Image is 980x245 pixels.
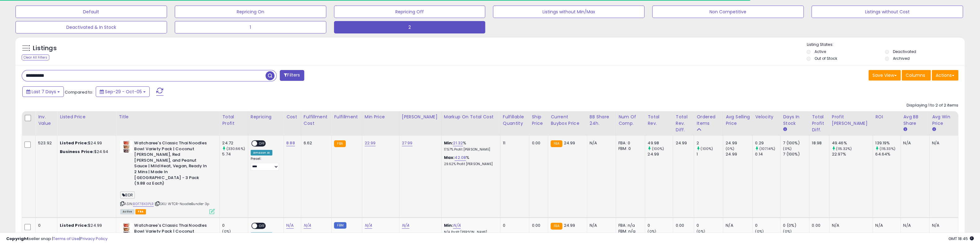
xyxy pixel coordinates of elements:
[22,86,64,97] button: Last 7 Days
[133,201,154,207] a: B0F78X3PLR
[119,114,217,120] div: Title
[444,222,453,228] b: Min:
[222,223,248,228] div: 0
[120,140,133,153] img: 41Fer+fcubL._SL40_.jpg
[65,89,93,95] span: Compared to:
[286,222,294,229] a: N/A
[564,222,575,228] span: 24.99
[812,140,824,146] div: 18.98
[875,114,898,120] div: ROI
[32,89,56,95] span: Last 7 Days
[783,140,809,146] div: 7 (100%)
[907,103,958,108] div: Displaying 1 to 2 of 2 items
[783,127,787,132] small: Days In Stock.
[453,222,460,229] a: N/A
[726,146,734,151] small: (0%)
[893,56,910,61] label: Archived
[812,114,826,133] div: Total Profit Diff.
[455,155,466,161] a: 42.08
[365,140,376,146] a: 22.99
[675,223,689,228] div: 0.00
[903,140,925,146] div: N/A
[906,72,925,78] span: Columns
[551,140,562,147] small: FBA
[503,140,525,146] div: 11
[60,149,94,155] b: Business Price:
[60,140,88,146] b: Listed Price:
[60,114,113,120] div: Listed Price
[251,157,279,171] div: Preset:
[932,127,936,132] small: Avg Win Price.
[648,140,673,146] div: 49.98
[503,223,525,228] div: 0
[783,114,806,127] div: Days In Stock
[334,222,346,229] small: FBM
[304,140,327,146] div: 6.62
[648,151,673,157] div: 24.99
[334,6,486,18] button: Repricing Off
[444,114,498,120] div: Markup on Total Cost
[105,89,142,95] span: Sep-29 - Oct-05
[903,127,907,132] small: Avg BB Share.
[60,140,111,146] div: $24.99
[903,223,925,228] div: N/A
[120,223,133,235] img: 41Fer+fcubL._SL40_.jpg
[590,223,611,228] div: N/A
[222,151,248,157] div: 5.74
[444,155,455,160] b: Max:
[932,223,953,228] div: N/A
[868,70,901,81] button: Save View
[532,114,545,127] div: Ship Price
[503,114,527,127] div: Fulfillable Quantity
[444,155,495,166] div: %
[444,140,453,146] b: Min:
[175,21,326,33] button: 1
[726,151,752,157] div: 24.99
[402,114,439,120] div: [PERSON_NAME]
[726,223,748,228] div: N/A
[551,114,584,127] div: Current Buybox Price
[652,146,664,151] small: (100%)
[226,146,245,151] small: (330.66%)
[618,140,640,146] div: FBA: 0
[286,140,295,146] a: 8.88
[365,114,397,120] div: Min Price
[932,114,956,127] div: Avg Win Price
[932,70,958,81] button: Actions
[618,114,642,127] div: Num of Comp.
[334,114,359,120] div: Fulfillment
[402,140,413,146] a: 27.99
[38,140,52,146] div: 523.92
[60,149,111,155] div: $24.94
[532,223,543,228] div: 0.00
[402,222,409,229] a: N/A
[444,162,495,166] p: 29.62% Profit [PERSON_NAME]
[120,140,215,213] div: ASIN:
[251,150,272,155] div: Amazon AI
[304,222,311,229] a: N/A
[948,236,974,242] span: 2025-10-13 18:45 GMT
[175,6,326,18] button: Repricing On
[879,146,895,151] small: (115.33%)
[532,140,543,146] div: 0.00
[812,223,824,228] div: 0.00
[80,236,108,242] a: Privacy Policy
[38,223,52,228] div: 0
[832,151,873,157] div: 22.97%
[257,141,267,146] span: OFF
[875,140,900,146] div: 139.19%
[365,222,372,229] a: N/A
[903,114,927,127] div: Avg BB Share
[755,151,780,157] div: 0.14
[648,223,673,228] div: 0
[453,140,463,146] a: 21.32
[836,146,852,151] small: (115.32%)
[697,151,723,157] div: 1
[815,49,826,54] label: Active
[286,114,298,120] div: Cost
[726,114,750,127] div: Avg Selling Price
[701,146,713,151] small: (100%)
[38,114,55,127] div: Inv. value
[564,140,575,146] span: 24.99
[493,6,644,18] button: Listings without Min/Max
